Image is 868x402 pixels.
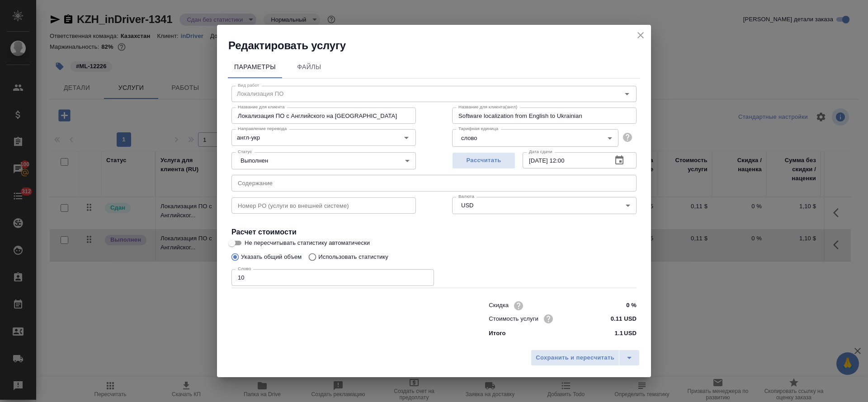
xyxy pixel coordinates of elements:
div: USD [452,197,637,214]
h2: Редактировать услугу [228,38,651,53]
p: Стоимость услуги [489,314,538,323]
button: Рассчитать [452,152,515,169]
div: split button [531,350,640,366]
button: Open [400,131,413,144]
span: Рассчитать [457,155,510,166]
button: Сохранить и пересчитать [531,350,619,366]
button: close [634,28,647,42]
input: ✎ Введи что-нибудь [603,312,637,325]
input: ✎ Введи что-нибудь [603,299,637,312]
button: слово [458,134,480,142]
p: Использовать статистику [318,252,388,262]
p: Итого [489,329,505,338]
p: 1.1 [615,329,623,338]
span: Файлы [288,61,331,73]
span: Параметры [233,61,277,73]
div: Выполнен [231,152,416,169]
span: Сохранить и пересчитать [536,353,614,363]
div: слово [452,129,618,146]
button: USD [458,201,476,209]
span: Не пересчитывать статистику автоматически [245,238,370,248]
p: Указать общий объем [241,252,302,262]
p: USD [624,329,637,338]
h4: Расчет стоимости [231,227,637,238]
p: Скидка [489,301,509,310]
button: Выполнен [238,157,271,164]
